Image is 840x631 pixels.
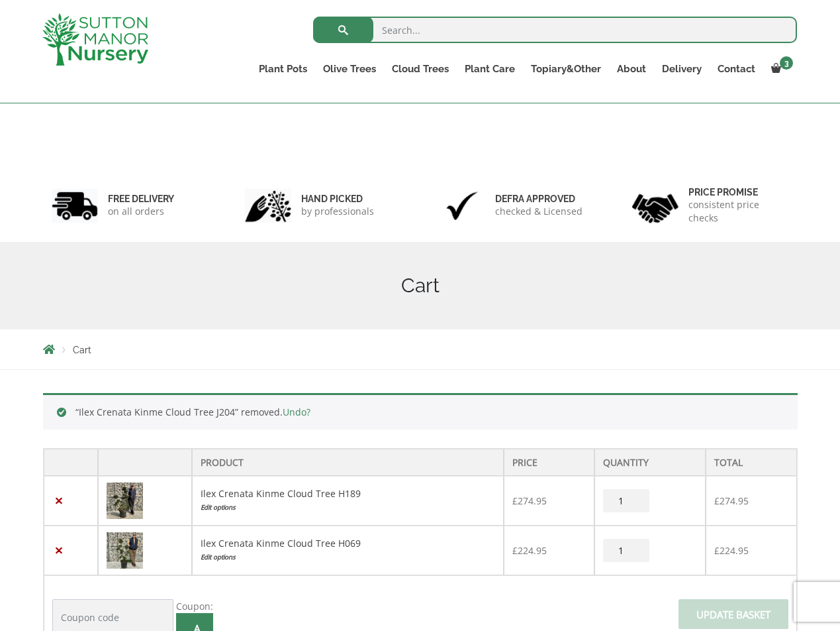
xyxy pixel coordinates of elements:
[201,500,495,514] a: Edit options
[495,193,583,205] h6: Defra approved
[523,60,609,78] a: Topiary&Other
[107,483,143,519] img: Cart - 6D0BD81C 19DA 4F1A 9F24 AB5FCDEC3EB6
[201,550,495,564] a: Edit options
[763,60,797,78] a: 3
[192,449,504,476] th: Product
[384,60,457,78] a: Cloud Trees
[512,494,518,507] span: £
[201,487,361,500] a: Ilex Crenata Kinme Cloud Tree H189
[315,60,384,78] a: Olive Trees
[609,60,654,78] a: About
[43,393,798,430] div: “Ilex Crenata Kinme Cloud Tree J204” removed.
[654,60,710,78] a: Delivery
[43,344,798,355] nav: Breadcrumbs
[439,189,485,223] img: 3.jpg
[245,189,291,223] img: 2.jpg
[706,449,796,476] th: Total
[73,345,91,355] span: Cart
[632,186,678,226] img: 4.jpg
[504,449,594,476] th: Price
[301,193,374,205] h6: hand picked
[251,60,315,78] a: Plant Pots
[780,56,793,70] span: 3
[678,599,788,629] input: Update basket
[714,544,749,557] bdi: 224.95
[512,494,547,507] bdi: 274.95
[714,494,720,507] span: £
[108,205,174,218] p: on all orders
[512,544,518,557] span: £
[201,537,361,549] a: Ilex Crenata Kinme Cloud Tree H069
[313,17,797,43] input: Search...
[283,406,310,418] a: Undo?
[457,60,523,78] a: Plant Care
[688,186,789,198] h6: Price promise
[52,189,98,223] img: 1.jpg
[107,532,143,569] img: Cart - DBB677CC 321A 4900 939E A6614BFA4A58
[603,539,649,562] input: Product quantity
[714,544,720,557] span: £
[52,494,66,508] a: Remove this item
[603,489,649,512] input: Product quantity
[176,600,213,612] label: Coupon:
[301,205,374,218] p: by professionals
[710,60,763,78] a: Contact
[495,205,583,218] p: checked & Licensed
[42,13,148,66] img: logo
[594,449,706,476] th: Quantity
[688,198,789,225] p: consistent price checks
[108,193,174,205] h6: FREE DELIVERY
[43,274,798,298] h1: Cart
[714,494,749,507] bdi: 274.95
[52,544,66,557] a: Remove this item
[512,544,547,557] bdi: 224.95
